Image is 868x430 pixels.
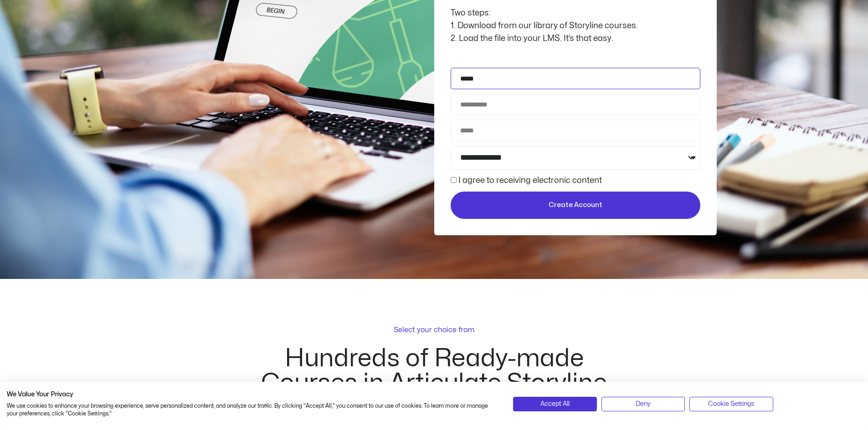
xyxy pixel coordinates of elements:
[549,200,602,211] span: Create Account
[540,399,570,409] span: Accept All
[451,7,700,20] div: Two steps:
[451,32,700,45] div: 2. Load the file into your LMS. It’s that easy.
[513,397,596,411] button: Accept all cookies
[458,177,602,184] label: I agree to receiving electronic content
[7,390,499,399] h2: We Value Your Privacy
[451,20,700,32] div: 1. Download from our library of Storyline courses.
[236,346,632,420] h2: Hundreds of Ready-made Courses in Articulate Storyline Format
[636,399,651,409] span: Deny
[689,397,773,411] button: Adjust cookie preferences
[451,192,700,219] button: Create Account
[601,397,685,411] button: Deny all cookies
[7,402,499,418] p: We use cookies to enhance your browsing experience, serve personalized content, and analyze our t...
[708,399,754,409] span: Cookie Settings
[394,324,474,335] p: Select your choice from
